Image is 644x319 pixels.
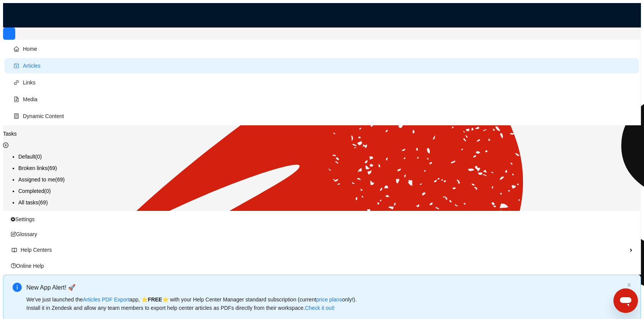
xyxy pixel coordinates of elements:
[26,283,624,292] div: New App Alert! 🚀
[627,283,631,288] button: close
[13,283,22,292] span: info-circle
[3,142,8,148] span: plus-circle
[23,113,64,119] span: Dynamic Content
[316,296,342,303] a: price plans
[23,79,36,86] span: Links
[23,96,37,102] span: Media
[18,154,641,160] p: Default ( 0 )
[11,216,35,222] a: Settings
[613,288,638,313] iframe: Button to launch messaging window
[14,97,19,102] span: file-image
[26,295,624,312] div: We've just launched the app, ⭐ ⭐️ with your Help Center Manager standard subscription (current on...
[18,165,641,171] p: Broken links ( 69 )
[23,46,37,52] span: Home
[14,46,19,52] span: home
[18,177,641,183] p: Assigned to me ( 69 )
[14,113,19,119] span: container
[14,80,19,85] span: link
[18,199,641,206] p: All tasks ( 69 )
[21,247,52,253] span: Help Centers
[3,131,641,137] p: Tasks
[14,63,19,68] span: account-book
[148,296,162,303] b: FREE
[83,296,129,303] a: Articles PDF Export
[23,63,40,69] span: Articles
[18,188,641,194] p: Completed ( 0 )
[11,263,44,269] a: Online Help
[305,305,335,311] a: Check it out!
[11,231,37,237] a: Glossary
